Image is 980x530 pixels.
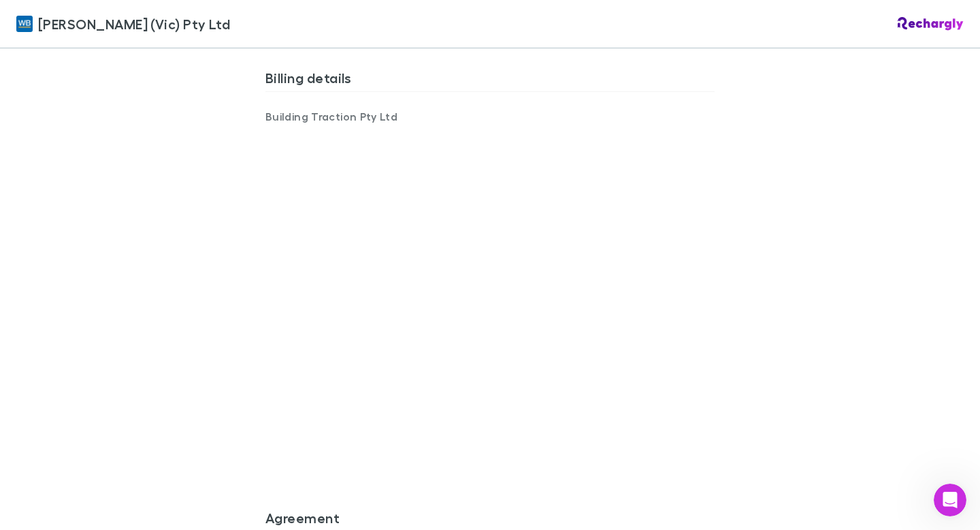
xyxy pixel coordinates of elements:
[265,108,490,125] p: Building Traction Pty Ltd
[38,14,230,34] span: [PERSON_NAME] (Vic) Pty Ltd
[898,17,964,31] img: Rechargly Logo
[263,133,717,447] iframe: Secure address input frame
[934,484,966,516] iframe: Intercom live chat
[16,16,33,32] img: William Buck (Vic) Pty Ltd's Logo
[265,69,715,91] h3: Billing details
